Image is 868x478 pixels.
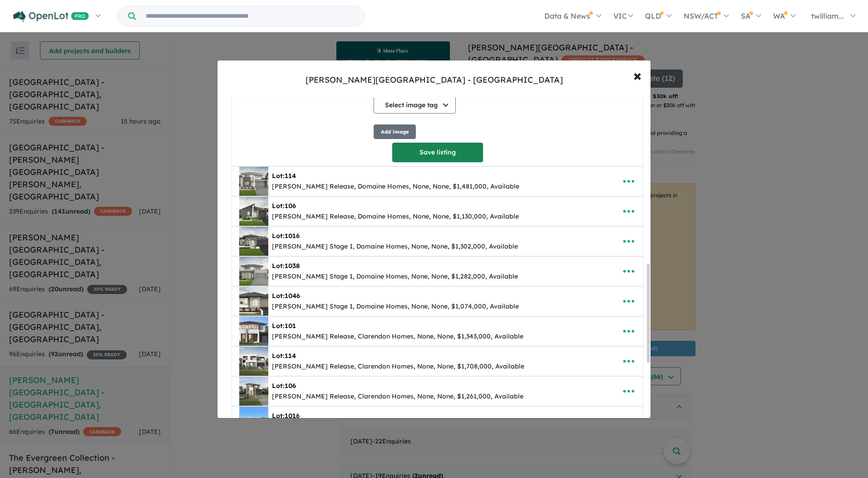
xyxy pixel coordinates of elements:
span: 106 [285,202,296,210]
div: [PERSON_NAME] Release, Domaine Homes, None, None, $1,481,000, Available [272,181,519,192]
span: twilliam... [811,11,844,20]
span: 106 [285,382,296,390]
b: Lot: [272,232,300,240]
input: Try estate name, suburb, builder or developer [138,6,363,26]
button: Select image tag [374,95,456,114]
img: Alma%20Place%20Estate%20-%20Oakville%20%20-%20Lot%201046___1753973984.jpg [239,287,268,316]
b: Lot: [272,322,296,330]
span: × [633,65,641,85]
span: 1016 [285,412,300,420]
div: [PERSON_NAME] Release, Clarendon Homes, None, None, $1,261,000, Available [272,391,523,402]
img: Alma%20Place%20Estate%20-%20Oakville%20%20-%20Lot%20101___1748574305.jpg [239,317,268,346]
div: [PERSON_NAME] Stage 1, Domaine Homes, None, None, $1,282,000, Available [272,271,518,282]
b: Lot: [272,262,300,270]
div: [PERSON_NAME][GEOGRAPHIC_DATA] - [GEOGRAPHIC_DATA] [306,74,563,86]
span: 101 [285,322,296,330]
span: 114 [285,172,296,180]
button: Save listing [392,143,483,162]
b: Lot: [272,352,296,360]
img: Alma%20Place%20Estate%20-%20Oakville%20%20-%20Lot%20106___1756728247.PNG [239,197,268,226]
div: [PERSON_NAME] Release, Domaine Homes, None, None, $1,130,000, Available [272,211,519,222]
b: Lot: [272,172,296,180]
button: Add image [374,124,416,139]
b: Lot: [272,412,300,420]
span: 114 [285,352,296,360]
div: [PERSON_NAME] Release, Clarendon Homes, None, None, $1,343,000, Available [272,331,523,342]
b: Lot: [272,202,296,210]
div: [PERSON_NAME] Stage 1, Domaine Homes, None, None, $1,302,000, Available [272,241,518,252]
img: Alma%20Place%20Estate%20-%20Oakville%20%20-%20Lot%20114___1748574732.PNG [239,167,268,196]
b: Lot: [272,382,296,390]
span: 1046 [285,292,300,300]
img: Alma%20Place%20Estate%20-%20Oakville%20%20-%20Lot%20106___1756728570.jpg [239,377,268,406]
div: [PERSON_NAME] Stage 1, Domaine Homes, None, None, $1,074,000, Available [272,301,519,312]
img: Alma%20Place%20Estate%20-%20Oakville%20%20-%20Lot%201038___1756140724.PNG [239,257,268,286]
div: [PERSON_NAME] Release, Clarendon Homes, None, None, $1,708,000, Available [272,361,524,372]
img: Alma%20Place%20Estate%20-%20Oakville%20%20-%20Lot%201016___1753974133.jpg [239,227,268,256]
span: 1038 [285,262,300,270]
img: Openlot PRO Logo White [13,11,89,22]
span: 1016 [285,232,300,240]
img: Alma%20Place%20Estate%20-%20Oakville%20%20-%20Lot%20114___1756140581.jpg [239,347,268,376]
b: Lot: [272,292,300,300]
img: Alma%20Place%20Estate%20-%20Oakville%20%20-%20Lot%201016___1753973644.jpg [239,407,268,436]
